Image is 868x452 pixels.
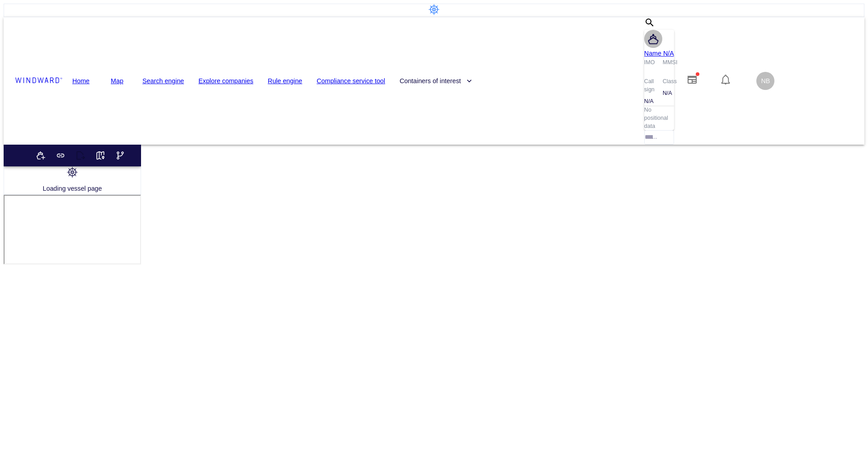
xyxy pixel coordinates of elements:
button: Containers of interest [396,73,476,89]
button: Map [103,73,132,89]
a: Explore companies [198,75,253,87]
p: Loading vessel page [43,183,102,194]
div: N/A [663,89,674,98]
p: Call sign [644,78,656,94]
a: Home [72,75,90,87]
a: Map [111,75,123,87]
p: MMSI [663,59,678,67]
p: IMO [644,59,655,67]
a: Rule engine [268,75,302,87]
iframe: Chat [830,411,861,445]
button: Compliance service tool [313,73,389,89]
button: Explore companies [195,73,257,89]
button: Add to vessel list [31,146,51,165]
span: NB [761,77,770,85]
button: Visual Link Analysis [110,146,130,165]
div: Notification center [720,74,731,88]
button: Rule engine [264,73,306,89]
a: Search engine [142,75,184,87]
button: NB [755,71,776,91]
span: Containers of interest [400,75,472,87]
button: View on map [90,146,110,165]
button: Search engine [139,73,188,89]
button: Get link [51,146,71,165]
p: Class [663,78,677,86]
p: No positional data [644,106,674,131]
div: N/A [644,98,656,106]
a: Compliance service tool [317,75,385,87]
a: Name N/A [644,48,674,59]
button: Home [66,73,95,89]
